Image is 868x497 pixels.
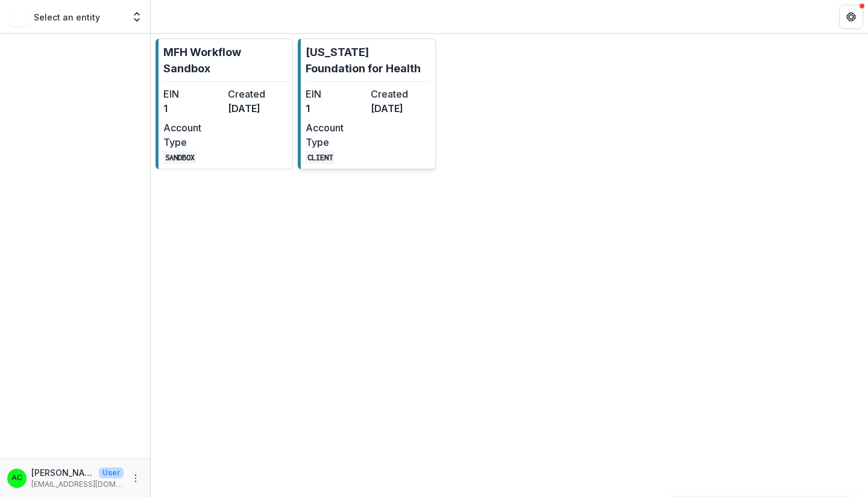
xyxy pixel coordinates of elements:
[31,479,124,490] p: [EMAIL_ADDRESS][DOMAIN_NAME]
[306,101,365,116] dd: 1
[306,120,365,149] dt: Account Type
[306,44,430,77] p: [US_STATE] Foundation for Health
[128,5,145,29] button: Open entity switcher
[10,7,29,27] img: Select an entity
[163,87,223,101] dt: EIN
[228,101,288,116] dd: [DATE]
[228,87,288,101] dt: Created
[306,87,365,101] dt: EIN
[163,120,223,149] dt: Account Type
[163,44,288,77] p: MFH Workflow Sandbox
[839,5,863,29] button: Get Help
[371,87,430,101] dt: Created
[298,39,435,169] a: [US_STATE] Foundation for HealthEIN1Created[DATE]Account TypeCLIENT
[163,151,197,164] code: SANDBOX
[156,39,293,169] a: MFH Workflow SandboxEIN1Created[DATE]Account TypeSANDBOX
[371,101,430,116] dd: [DATE]
[31,466,94,479] p: [PERSON_NAME]
[11,474,22,482] div: Alyssa Curran
[128,471,143,486] button: More
[99,467,124,478] p: User
[34,11,100,23] p: Select an entity
[163,101,223,116] dd: 1
[306,151,335,164] code: CLIENT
